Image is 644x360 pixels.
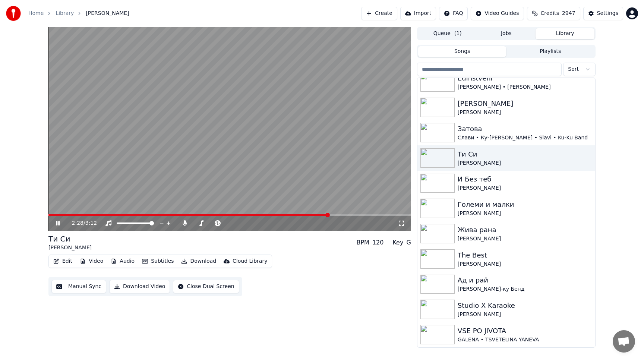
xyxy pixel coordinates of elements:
button: Import [400,7,436,20]
button: Download Video [109,280,170,293]
div: The Best [458,250,592,260]
div: Слави • Ку-[PERSON_NAME] • Slavi • Ku-Ku Band [458,134,592,142]
div: / [72,220,90,227]
div: [PERSON_NAME] [458,210,592,217]
div: [PERSON_NAME] [458,98,592,109]
button: Video [77,256,106,266]
a: Library [56,10,74,17]
button: Video Guides [471,7,524,20]
div: Edinstveni [458,73,592,83]
div: Ти Си [458,149,592,160]
button: Songs [418,46,506,57]
button: Edit [50,256,75,266]
div: Затова [458,124,592,134]
div: Settings [597,10,618,17]
button: Create [361,7,397,20]
div: [PERSON_NAME] [458,260,592,268]
div: Key [392,238,403,247]
div: [PERSON_NAME] • [PERSON_NAME] [458,83,592,91]
button: Credits2947 [527,7,580,20]
div: G [406,238,411,247]
span: 2947 [562,10,575,17]
div: BPM [356,238,369,247]
button: Close Dual Screen [173,280,239,293]
nav: breadcrumb [28,10,129,17]
button: Audio [108,256,138,266]
div: [PERSON_NAME] [458,235,592,243]
button: Settings [583,7,623,20]
div: [PERSON_NAME] [458,184,592,192]
div: GALENA • TSVETELINA YANEVA [458,336,592,344]
div: Cloud Library [233,258,267,265]
span: [PERSON_NAME] [86,10,129,17]
div: [PERSON_NAME] [458,160,592,167]
div: [PERSON_NAME] [48,244,92,252]
div: [PERSON_NAME]-ку Бенд [458,285,592,293]
div: [PERSON_NAME] [458,109,592,116]
button: Subtitles [139,256,177,266]
div: И Без теб [458,174,592,184]
button: Jobs [477,28,536,39]
a: Home [28,10,44,17]
span: ( 1 ) [454,30,462,37]
img: youka [6,6,21,21]
div: [PERSON_NAME] [458,311,592,318]
button: FAQ [439,7,468,20]
div: Ти Си [48,234,92,244]
button: Manual Sync [51,280,106,293]
button: Download [178,256,219,266]
button: Playlists [506,46,594,57]
div: 120 [372,238,384,247]
div: Studio X Karaoke [458,300,592,311]
button: Queue [418,28,477,39]
span: 3:12 [85,220,97,227]
div: Отворен чат [613,330,635,353]
span: Sort [568,66,579,73]
span: 2:28 [72,220,83,227]
div: VSE PO JIVOTA [458,326,592,336]
div: Ад и рай [458,275,592,285]
span: Credits [541,10,559,17]
button: Library [536,28,594,39]
div: Жива рана [458,225,592,235]
div: Големи и малки [458,199,592,210]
